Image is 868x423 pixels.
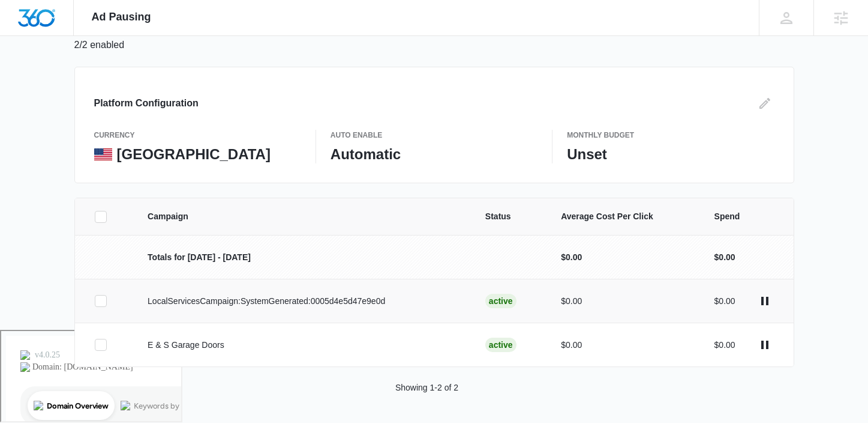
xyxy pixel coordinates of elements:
[755,335,774,355] button: actions.pause
[133,71,202,79] div: Keywords by Traffic
[119,70,129,79] img: tab_keywords_by_traffic_grey.svg
[485,294,516,308] div: Active
[395,382,458,394] p: Showing 1-2 of 2
[94,148,112,160] img: United States
[148,210,456,223] span: Campaign
[74,38,125,52] p: 2/2 enabled
[331,130,537,141] p: Auto Enable
[561,295,685,308] p: $0.00
[34,19,59,29] div: v 4.0.25
[567,130,774,141] p: Monthly Budget
[567,145,774,163] p: Unset
[148,251,456,264] p: Totals for [DATE] - [DATE]
[117,145,271,163] p: [GEOGRAPHIC_DATA]
[561,339,685,351] p: $0.00
[714,251,735,264] p: $0.00
[46,71,107,79] div: Domain Overview
[755,291,774,311] button: actions.pause
[714,339,735,351] p: $0.00
[755,94,774,113] button: Edit
[32,70,42,79] img: tab_domain_overview_orange.svg
[485,210,532,223] span: Status
[19,31,29,41] img: website_grey.svg
[714,210,774,223] span: Spend
[714,295,735,308] p: $0.00
[561,251,685,264] p: $0.00
[331,145,537,163] p: Automatic
[148,339,456,351] p: E & S Garage Doors
[94,130,301,141] p: currency
[561,210,685,223] span: Average Cost Per Click
[485,338,516,352] div: Active
[94,96,199,111] h3: Platform Configuration
[92,11,151,23] span: Ad Pausing
[19,19,29,29] img: logo_orange.svg
[148,295,456,308] p: LocalServicesCampaign:SystemGenerated:0005d4e5d47e9e0d
[31,31,132,41] div: Domain: [DOMAIN_NAME]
